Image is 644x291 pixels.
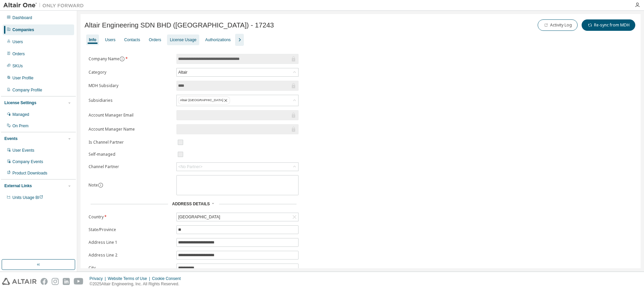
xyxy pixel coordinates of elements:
[89,70,172,75] label: Category
[89,37,96,43] div: Info
[89,265,172,271] label: City
[12,15,32,20] div: Dashboard
[41,278,48,285] img: facebook.svg
[12,123,29,129] div: On Prem
[119,56,125,62] button: information
[89,98,172,103] label: Subsidiaries
[12,51,25,57] div: Orders
[63,278,70,285] img: linkedin.svg
[172,202,210,206] span: Address Details
[12,148,34,153] div: User Events
[178,164,202,169] div: <No Partner>
[89,127,172,132] label: Account Manager Name
[12,87,42,93] div: Company Profile
[89,252,172,258] label: Address Line 2
[124,37,140,43] div: Contacts
[149,37,161,43] div: Orders
[4,183,32,189] div: External Links
[98,183,103,188] button: information
[89,56,172,62] label: Company Name
[12,27,34,32] div: Companies
[12,170,47,176] div: Product Downloads
[4,100,36,105] div: License Settings
[85,21,274,29] span: Altair Engineering SDN BHD ([GEOGRAPHIC_DATA]) - 17243
[152,276,184,281] div: Cookie Consent
[177,69,188,76] div: Altair
[177,163,298,171] div: <No Partner>
[12,75,34,81] div: User Profile
[12,39,23,45] div: Users
[4,136,17,141] div: Events
[90,276,108,281] div: Privacy
[89,83,172,88] label: MDH Subsidary
[89,152,172,157] label: Self-managed
[582,19,635,31] button: Re-sync from MDH
[89,140,172,145] label: Is Channel Partner
[2,278,37,285] img: altair_logo.svg
[90,281,185,287] p: © 2025 Altair Engineering, Inc. All Rights Reserved.
[12,195,43,200] span: Units Usage BI
[12,112,29,117] div: Managed
[89,113,172,118] label: Account Manager Email
[177,95,298,106] div: Altair [GEOGRAPHIC_DATA]
[177,68,298,76] div: Altair
[177,213,221,221] div: [GEOGRAPHIC_DATA]
[52,278,59,285] img: instagram.svg
[89,214,172,220] label: Country
[3,2,87,9] img: Altair One
[205,37,231,43] div: Authorizations
[177,213,298,221] div: [GEOGRAPHIC_DATA]
[89,240,172,245] label: Address Line 1
[108,276,152,281] div: Website Terms of Use
[170,37,196,43] div: License Usage
[12,159,43,164] div: Company Events
[538,19,578,31] button: Activity Log
[105,37,115,43] div: Users
[74,278,84,285] img: youtube.svg
[178,96,230,104] div: Altair [GEOGRAPHIC_DATA]
[89,227,172,232] label: State/Province
[89,182,98,188] label: Note
[12,63,23,69] div: SKUs
[89,164,172,169] label: Channel Partner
